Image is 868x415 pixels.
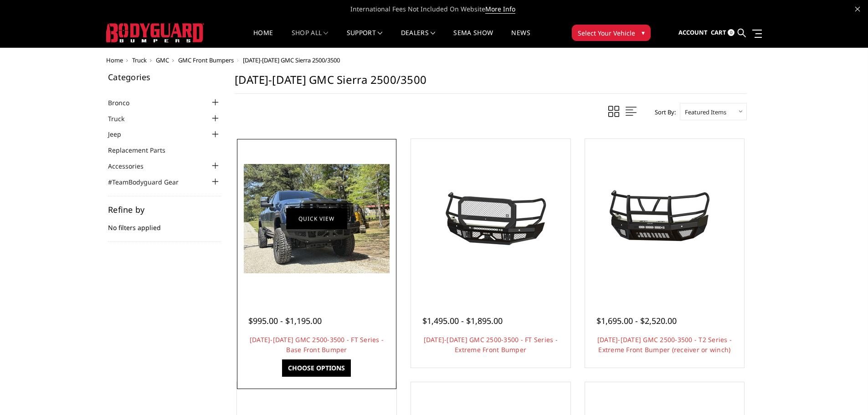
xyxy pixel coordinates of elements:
span: Select Your Vehicle [578,28,635,38]
a: SEMA Show [453,30,493,47]
span: [DATE]-[DATE] GMC Sierra 2500/3500 [243,56,340,64]
span: Account [678,28,708,36]
a: More Info [485,5,515,14]
img: 2024-2025 GMC 2500-3500 - FT Series - Base Front Bumper [244,164,390,273]
a: Cart 0 [711,20,734,45]
a: shop all [292,30,329,47]
a: 2024-2025 GMC 2500-3500 - FT Series - Base Front Bumper 2024-2025 GMC 2500-3500 - FT Series - Bas... [239,141,394,296]
span: $995.00 - $1,195.00 [248,315,322,326]
a: Dealers [401,30,436,47]
a: 2024-2026 GMC 2500-3500 - T2 Series - Extreme Front Bumper (receiver or winch) 2024-2026 GMC 2500... [587,141,742,296]
a: Support [347,30,383,47]
a: Replacement Parts [108,145,177,155]
img: BODYGUARD BUMPERS [106,23,204,42]
a: Home [253,30,273,47]
a: #TeamBodyguard Gear [108,177,190,187]
a: Home [106,56,123,64]
h1: [DATE]-[DATE] GMC Sierra 2500/3500 [235,73,747,94]
a: Truck [108,114,136,123]
span: $1,695.00 - $2,520.00 [596,315,677,326]
div: No filters applied [108,205,221,242]
span: ▾ [642,28,645,37]
span: 0 [728,29,734,36]
a: [DATE]-[DATE] GMC 2500-3500 - T2 Series - Extreme Front Bumper (receiver or winch) [597,335,732,354]
a: Account [678,20,708,45]
label: Sort By: [650,105,676,119]
a: GMC [156,56,169,64]
a: Bronco [108,98,141,108]
span: $1,495.00 - $1,895.00 [422,315,503,326]
a: Truck [132,56,147,64]
h5: Categories [108,73,221,81]
a: Choose Options [282,359,351,377]
a: Jeep [108,129,133,139]
a: Accessories [108,161,155,171]
button: Select Your Vehicle [572,25,651,41]
a: [DATE]-[DATE] GMC 2500-3500 - FT Series - Base Front Bumper [250,335,384,354]
span: Cart [711,28,726,36]
a: 2024-2026 GMC 2500-3500 - FT Series - Extreme Front Bumper 2024-2026 GMC 2500-3500 - FT Series - ... [413,141,568,296]
a: GMC Front Bumpers [178,56,234,64]
a: Quick view [286,208,347,229]
a: News [511,30,530,47]
h5: Refine by [108,205,221,214]
a: [DATE]-[DATE] GMC 2500-3500 - FT Series - Extreme Front Bumper [424,335,558,354]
